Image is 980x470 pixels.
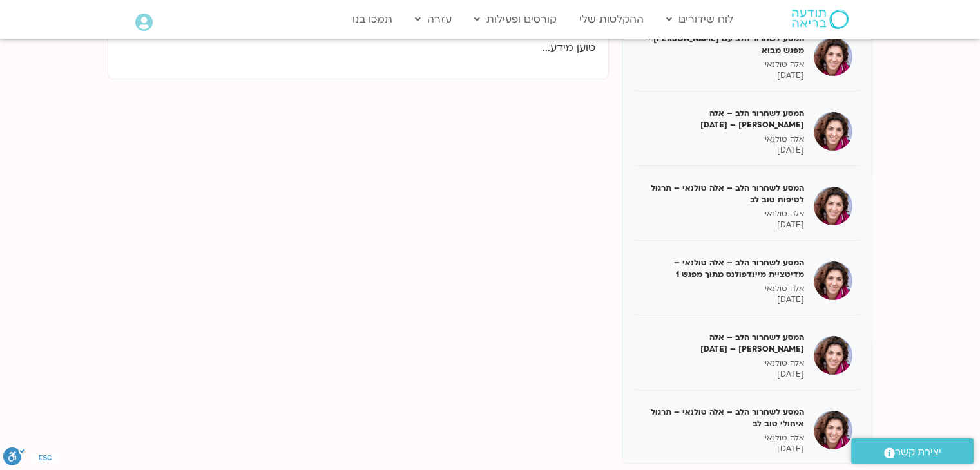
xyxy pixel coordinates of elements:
p: [DATE] [642,294,804,305]
img: המסע לשחרור הלב – אלה טולנאי – 12/11/24 [814,112,852,151]
a: יצירת קשר [851,438,974,464]
h5: המסע לשחרור הלב – אלה [PERSON_NAME] – [DATE] [642,108,804,131]
p: [DATE] [642,220,804,230]
a: לוח שידורים [660,7,740,32]
img: תודעה בריאה [792,10,849,29]
p: אלה טולנאי [642,134,804,145]
p: אלה טולנאי [642,358,804,369]
h5: המסע לשחרור הלב – אלה טולנאי – תרגול לטיפוח טוב לב [642,182,804,205]
span: יצירת קשר [895,444,941,461]
img: המסע לשחרור הלב עם אלה טולנאי – מפגש מבוא [814,37,852,76]
h5: המסע לשחרור הלב – אלה טולנאי – מדיטציית מיינדפולנס מתוך מפגש 1 [642,257,804,280]
img: המסע לשחרור הלב – אלה טולנאי – מדיטציית מיינדפולנס מתוך מפגש 1 [814,261,852,300]
p: [DATE] [642,369,804,380]
img: המסע לשחרור הלב – אלה טולנאי – 19/11/24 [814,336,852,375]
h5: המסע לשחרור הלב עם [PERSON_NAME] – מפגש מבוא [642,33,804,56]
p: [DATE] [642,145,804,156]
p: [DATE] [642,444,804,455]
a: ההקלטות שלי [573,7,650,32]
p: אלה טולנאי [642,209,804,220]
a: עזרה [408,7,458,32]
p: אלה טולנאי [642,283,804,294]
p: אלה טולנאי [642,59,804,70]
h5: המסע לשחרור הלב – אלה טולנאי – תרגול איחולי טוב לב [642,406,804,429]
p: אלה טולנאי [642,433,804,444]
a: תמכו בנו [346,7,399,32]
h5: המסע לשחרור הלב – אלה [PERSON_NAME] – [DATE] [642,332,804,355]
img: המסע לשחרור הלב – אלה טולנאי – תרגול איחולי טוב לב [814,411,852,449]
p: טוען מידע... [121,39,595,57]
img: המסע לשחרור הלב – אלה טולנאי – תרגול לטיפוח טוב לב [814,187,852,225]
p: [DATE] [642,70,804,81]
a: קורסים ופעילות [468,7,563,32]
